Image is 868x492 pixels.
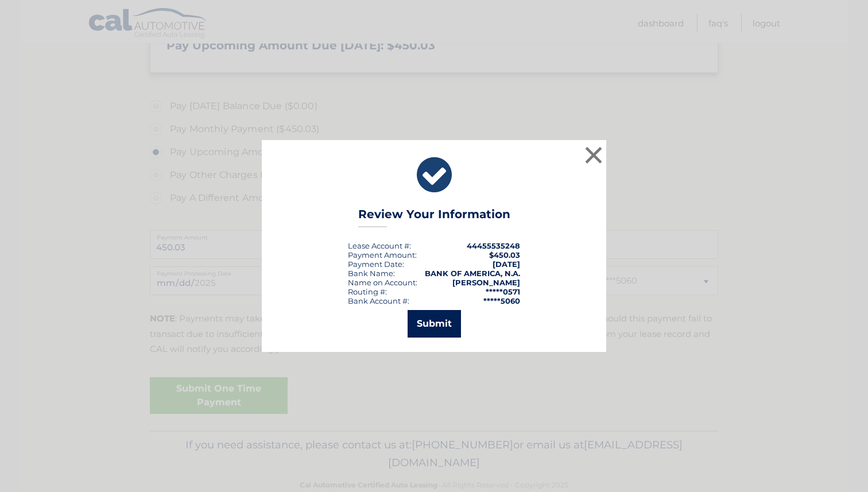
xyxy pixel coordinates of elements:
div: Bank Account #: [348,296,409,305]
div: Lease Account #: [348,241,411,250]
button: × [582,144,605,166]
strong: 44455535248 [467,241,520,250]
div: : [348,259,404,269]
div: Name on Account: [348,278,417,287]
h3: Review Your Information [358,207,510,227]
button: Submit [408,310,461,338]
div: Payment Amount: [348,250,417,259]
strong: BANK OF AMERICA, N.A. [425,269,520,278]
span: [DATE] [493,259,520,269]
span: $450.03 [489,250,520,259]
div: Routing #: [348,287,387,296]
span: Payment Date [348,259,402,269]
strong: [PERSON_NAME] [452,278,520,287]
div: Bank Name: [348,269,395,278]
